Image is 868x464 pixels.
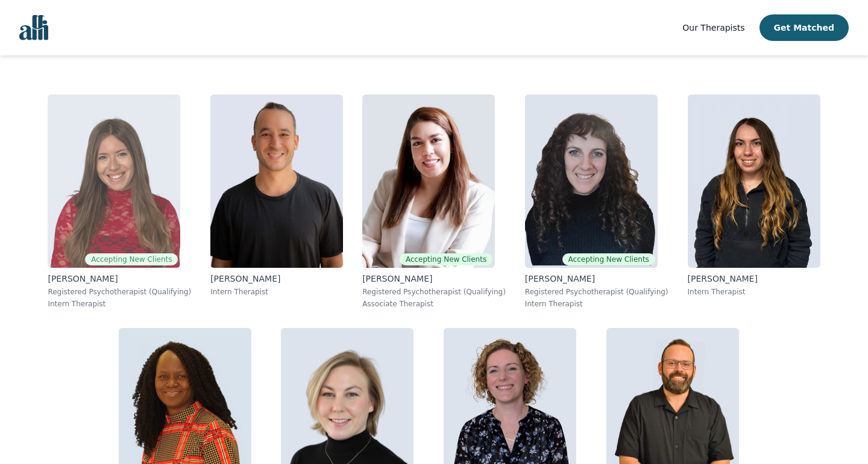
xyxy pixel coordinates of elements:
a: Ava_PouyandehAccepting New Clients[PERSON_NAME]Registered Psychotherapist (Qualifying)Associate T... [353,85,515,318]
p: Intern Therapist [525,299,668,309]
a: Our Therapists [682,20,744,35]
p: [PERSON_NAME] [210,273,343,285]
span: Accepting New Clients [85,253,178,265]
p: Intern Therapist [688,287,820,297]
p: [PERSON_NAME] [525,273,668,285]
a: Alisha_LevineAccepting New Clients[PERSON_NAME]Registered Psychotherapist (Qualifying)Intern Ther... [38,85,201,318]
p: Intern Therapist [48,299,191,309]
img: Mariangela_Servello [688,94,820,268]
img: Alisha_Levine [48,94,180,268]
p: Registered Psychotherapist (Qualifying) [362,287,506,297]
span: Our Therapists [682,23,744,32]
img: Shira_Blake [525,94,658,268]
span: Accepting New Clients [400,253,492,265]
img: Kavon_Banejad [210,94,343,268]
p: Registered Psychotherapist (Qualifying) [525,287,668,297]
p: [PERSON_NAME] [688,273,820,285]
p: Registered Psychotherapist (Qualifying) [48,287,191,297]
img: Ava_Pouyandeh [362,94,495,268]
button: Get Matched [759,14,849,41]
p: Associate Therapist [362,299,506,309]
p: [PERSON_NAME] [362,273,506,285]
p: Intern Therapist [210,287,343,297]
a: Shira_BlakeAccepting New Clients[PERSON_NAME]Registered Psychotherapist (Qualifying)Intern Therapist [515,85,678,318]
img: alli logo [19,15,48,40]
a: Kavon_Banejad[PERSON_NAME]Intern Therapist [201,85,353,318]
span: Accepting New Clients [562,253,655,265]
a: Mariangela_Servello[PERSON_NAME]Intern Therapist [678,85,830,318]
p: [PERSON_NAME] [48,273,191,285]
